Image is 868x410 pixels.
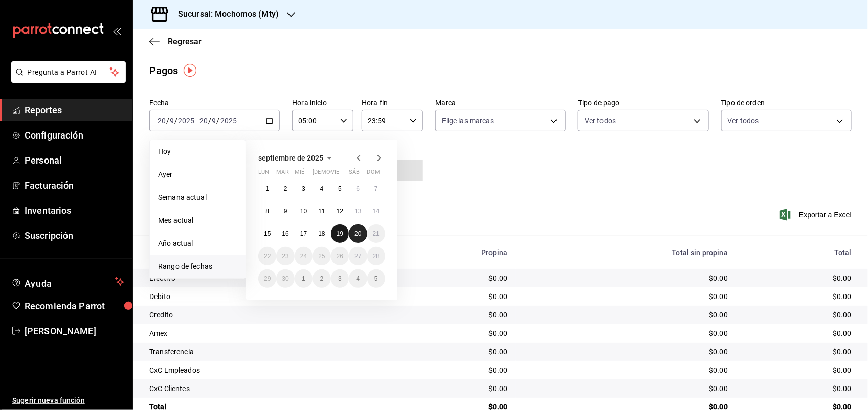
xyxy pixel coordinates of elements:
[217,117,220,125] span: /
[782,209,852,221] button: Exportar a Excel
[302,185,305,192] abbr: 3 de septiembre de 2025
[313,179,330,198] button: 4 de septiembre de 2025
[276,179,294,198] button: 2 de septiembre de 2025
[199,117,208,125] input: --
[264,253,271,260] abbr: 22 de septiembre de 2025
[158,215,237,226] span: Mes actual
[295,179,313,198] button: 3 de septiembre de 2025
[158,146,237,157] span: Hoy
[585,116,616,126] span: Ver todos
[524,273,728,283] div: $0.00
[318,208,325,215] abbr: 11 de septiembre de 2025
[331,169,339,179] abbr: viernes
[313,269,330,288] button: 2 de octubre de 2025
[149,37,202,47] button: Regresar
[295,169,304,179] abbr: miércoles
[320,185,324,192] abbr: 4 de septiembre de 2025
[313,169,373,179] abbr: jueves
[331,247,349,265] button: 26 de septiembre de 2025
[744,248,852,257] div: Total
[349,269,367,288] button: 4 de octubre de 2025
[318,230,325,237] abbr: 18 de septiembre de 2025
[744,310,852,320] div: $0.00
[282,230,288,237] abbr: 16 de septiembre de 2025
[220,117,237,125] input: ----
[578,100,708,107] label: Tipo de pago
[373,208,380,215] abbr: 14 de septiembre de 2025
[354,253,361,260] abbr: 27 de septiembre de 2025
[394,291,507,302] div: $0.00
[284,185,287,192] abbr: 2 de septiembre de 2025
[258,247,276,265] button: 22 de septiembre de 2025
[373,230,380,237] abbr: 21 de septiembre de 2025
[524,310,728,320] div: $0.00
[349,202,367,220] button: 13 de septiembre de 2025
[744,291,852,302] div: $0.00
[337,253,343,260] abbr: 26 de septiembre de 2025
[744,365,852,375] div: $0.00
[524,291,728,302] div: $0.00
[524,248,728,257] div: Total sin propina
[367,202,385,220] button: 14 de septiembre de 2025
[367,269,385,288] button: 5 de octubre de 2025
[349,224,367,243] button: 20 de septiembre de 2025
[149,347,378,357] div: Transferencia
[394,310,507,320] div: $0.00
[113,27,121,35] button: open_drawer_menu
[374,185,378,192] abbr: 7 de septiembre de 2025
[265,208,269,215] abbr: 8 de septiembre de 2025
[524,383,728,394] div: $0.00
[149,383,378,394] div: CxC Clientes
[744,273,852,283] div: $0.00
[331,224,349,243] button: 19 de septiembre de 2025
[168,37,202,47] span: Regresar
[295,224,313,243] button: 17 de septiembre de 2025
[258,152,336,164] button: septiembre de 2025
[313,202,330,220] button: 11 de septiembre de 2025
[177,117,195,125] input: ----
[149,328,378,338] div: Amex
[258,179,276,198] button: 1 de septiembre de 2025
[174,117,177,125] span: /
[258,224,276,243] button: 15 de septiembre de 2025
[367,224,385,243] button: 21 de septiembre de 2025
[367,169,380,179] abbr: domingo
[318,253,325,260] abbr: 25 de septiembre de 2025
[362,100,423,107] label: Hora fin
[258,154,323,162] span: septiembre de 2025
[25,128,124,142] span: Configuración
[394,347,507,357] div: $0.00
[25,229,124,242] span: Suscripción
[169,117,174,125] input: --
[394,365,507,375] div: $0.00
[354,208,361,215] abbr: 13 de septiembre de 2025
[265,185,269,192] abbr: 1 de septiembre de 2025
[25,276,111,288] span: Ayuda
[149,365,378,375] div: CxC Empleados
[264,275,271,282] abbr: 29 de septiembre de 2025
[276,247,294,265] button: 23 de septiembre de 2025
[282,253,288,260] abbr: 23 de septiembre de 2025
[295,202,313,220] button: 10 de septiembre de 2025
[157,117,166,125] input: --
[184,64,196,77] img: Tooltip marker
[25,103,124,117] span: Reportes
[258,202,276,220] button: 8 de septiembre de 2025
[331,269,349,288] button: 3 de octubre de 2025
[276,202,294,220] button: 9 de septiembre de 2025
[349,247,367,265] button: 27 de septiembre de 2025
[367,179,385,198] button: 7 de septiembre de 2025
[25,324,124,338] span: [PERSON_NAME]
[258,169,269,179] abbr: lunes
[744,383,852,394] div: $0.00
[208,117,211,125] span: /
[744,347,852,357] div: $0.00
[295,247,313,265] button: 24 de septiembre de 2025
[331,202,349,220] button: 12 de septiembre de 2025
[313,247,330,265] button: 25 de septiembre de 2025
[338,275,342,282] abbr: 3 de octubre de 2025
[394,273,507,283] div: $0.00
[394,383,507,394] div: $0.00
[349,169,360,179] abbr: sábado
